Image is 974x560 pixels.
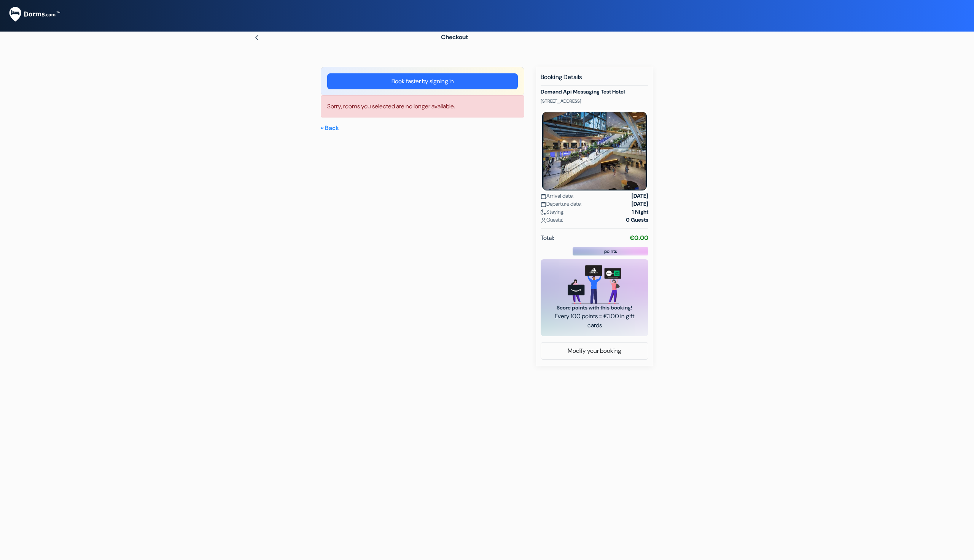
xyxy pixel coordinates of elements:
span: Departure date: [541,200,582,208]
span: Checkout [441,33,468,41]
span: Total: [541,233,554,243]
strong: [DATE] [632,192,648,200]
img: gift_card_hero_new.png [568,265,621,304]
img: moon.svg [541,209,546,215]
img: calendar.svg [541,194,546,199]
img: user_icon.svg [541,217,546,223]
h5: Demand Api Messaging Test Hotel [541,89,648,95]
a: « Back [321,124,339,132]
span: Arrival date: [541,192,574,200]
span: Staying: [541,208,565,216]
a: Modify your booking [541,344,648,358]
span: points [604,248,617,255]
strong: 0 Guests [626,216,648,224]
a: Book faster by signing in [327,73,518,89]
div: Sorry, rooms you selected are no longer available. [321,95,524,117]
p: [STREET_ADDRESS] [541,98,648,104]
strong: [DATE] [632,200,648,208]
h5: Booking Details [541,73,648,86]
strong: €0.00 [630,234,648,242]
img: left_arrow.svg [254,35,260,41]
strong: 1 Night [632,208,648,216]
img: Dorms.com [9,7,60,22]
span: Guests: [541,216,563,224]
span: Every 100 points = €1.00 in gift cards [550,312,639,330]
img: calendar.svg [541,201,546,207]
span: Score points with this booking! [550,304,639,312]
